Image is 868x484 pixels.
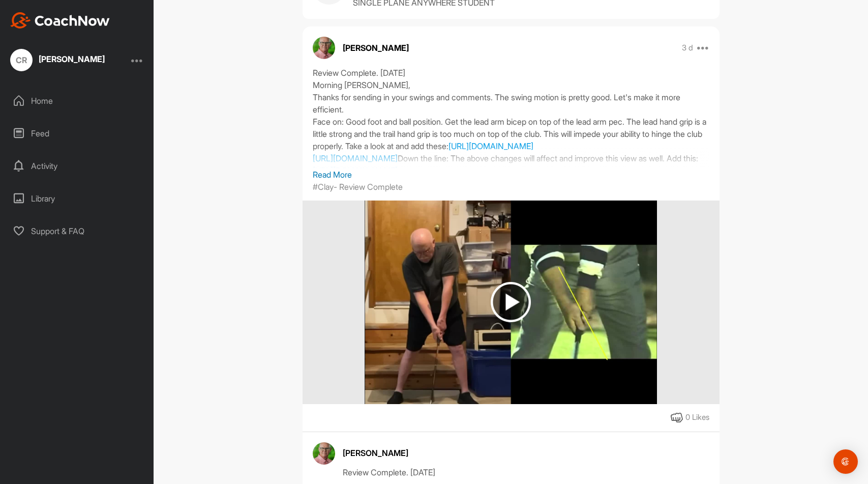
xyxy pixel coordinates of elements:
img: play [491,282,531,322]
p: Read More [313,168,709,181]
div: [PERSON_NAME] [39,55,105,63]
div: Review Complete. [DATE] Morning [PERSON_NAME], Thanks for sending in your swings and comments. Th... [313,67,709,168]
div: CR [10,49,33,71]
div: [PERSON_NAME] [343,447,709,459]
div: Feed [6,121,149,146]
div: Home [6,88,149,113]
img: CoachNow [10,12,110,29]
p: [PERSON_NAME] [343,42,409,54]
div: Support & FAQ [6,218,149,244]
div: Library [6,186,149,211]
div: Review Complete. [DATE] [343,466,709,478]
img: avatar [313,442,335,465]
a: [URL][DOMAIN_NAME] [448,141,533,151]
img: avatar [313,37,335,59]
p: 3 d [682,43,693,53]
div: Open Intercom Messenger [833,449,858,474]
p: #Clay- Review Complete [313,181,403,193]
div: 0 Likes [685,412,709,423]
img: media [365,201,657,404]
div: Activity [6,153,149,179]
